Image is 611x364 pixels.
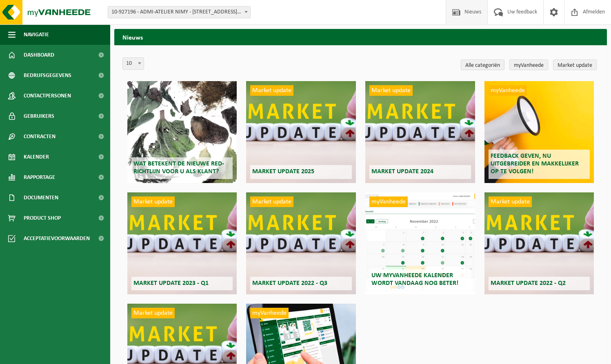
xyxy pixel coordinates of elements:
[24,86,71,106] span: Contactpersonen
[127,192,237,294] a: Market update Market update 2023 - Q1
[24,228,90,249] span: Acceptatievoorwaarden
[108,6,251,18] span: 10-927196 - ADMI-ATELIER NIMY - 7020 NIMY, QUAI DES ANGLAIS 48 (46)
[484,81,594,183] a: myVanheede Feedback geven, nu uitgebreider en makkelijker op te volgen!
[24,147,49,167] span: Kalender
[365,192,475,294] a: myVanheede Uw myVanheede kalender wordt vandaag nog beter!
[24,167,55,188] span: Rapportage
[108,7,250,18] span: 10-927196 - ADMI-ATELIER NIMY - 7020 NIMY, QUAI DES ANGLAIS 48 (46)
[246,81,355,183] a: Market update Market update 2025
[250,308,289,318] span: myVanheede
[509,60,548,70] a: myVanheede
[553,60,597,70] a: Market update
[24,126,56,147] span: Contracten
[371,168,433,175] span: Market update 2024
[133,161,224,175] span: Wat betekent de nieuwe RED-richtlijn voor u als klant?
[246,192,355,294] a: Market update Market update 2022 - Q3
[133,280,209,287] span: Market update 2023 - Q1
[484,192,594,294] a: Market update Market update 2022 - Q2
[24,208,61,228] span: Product Shop
[491,280,566,287] span: Market update 2022 - Q2
[24,45,54,65] span: Dashboard
[122,57,144,70] span: 10
[131,308,175,318] span: Market update
[252,280,327,287] span: Market update 2022 - Q3
[369,85,413,96] span: Market update
[24,188,58,208] span: Documenten
[252,168,314,175] span: Market update 2025
[365,81,475,183] a: Market update Market update 2024
[250,85,293,96] span: Market update
[114,29,607,45] h2: Nieuws
[489,85,527,96] span: myVanheede
[461,60,504,70] a: Alle categoriën
[24,106,54,126] span: Gebruikers
[123,58,144,69] span: 10
[127,81,237,183] a: Wat betekent de nieuwe RED-richtlijn voor u als klant?
[131,196,175,207] span: Market update
[250,196,293,207] span: Market update
[491,153,579,175] span: Feedback geven, nu uitgebreider en makkelijker op te volgen!
[369,196,408,207] span: myVanheede
[24,65,71,86] span: Bedrijfsgegevens
[371,272,458,287] span: Uw myVanheede kalender wordt vandaag nog beter!
[489,196,532,207] span: Market update
[24,24,49,45] span: Navigatie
